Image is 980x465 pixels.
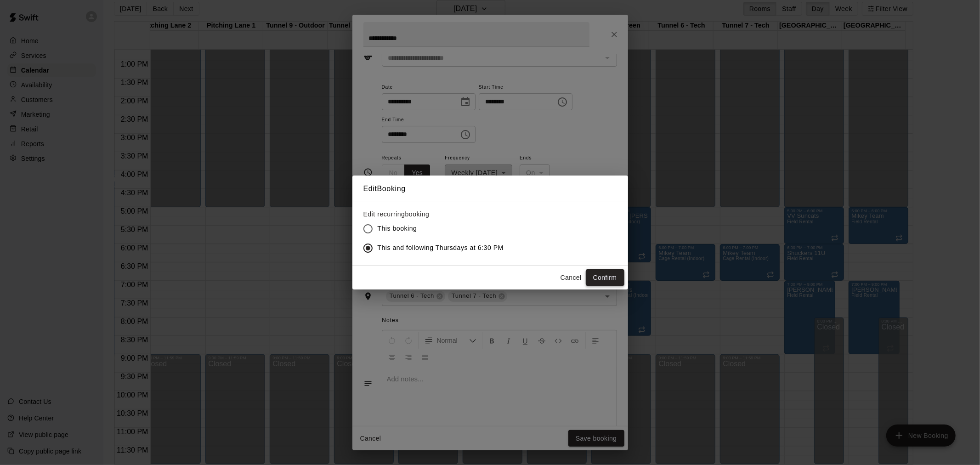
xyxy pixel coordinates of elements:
[363,210,511,219] label: Edit recurring booking
[352,176,628,202] h2: Edit Booking
[378,243,504,253] span: This and following Thursdays at 6:30 PM
[378,224,417,233] span: This booking
[586,269,624,286] button: Confirm
[556,269,586,286] button: Cancel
